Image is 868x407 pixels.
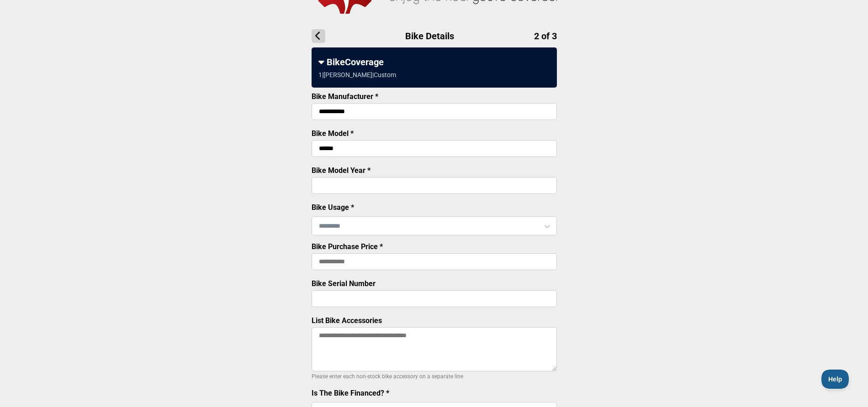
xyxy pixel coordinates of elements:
[312,371,557,382] p: Please enter each non-stock bike accessory on a separate line
[821,370,850,389] iframe: Toggle Customer Support
[312,92,378,101] label: Bike Manufacturer *
[312,129,354,138] label: Bike Model *
[312,316,382,325] label: List Bike Accessories
[318,57,550,68] div: BikeCoverage
[312,242,383,251] label: Bike Purchase Price *
[312,166,370,175] label: Bike Model Year *
[312,389,389,397] label: Is The Bike Financed? *
[318,71,396,78] div: 1 | [PERSON_NAME] | Custom
[534,31,557,42] span: 2 of 3
[312,203,354,212] label: Bike Usage *
[312,29,557,43] h1: Bike Details
[312,279,376,288] label: Bike Serial Number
